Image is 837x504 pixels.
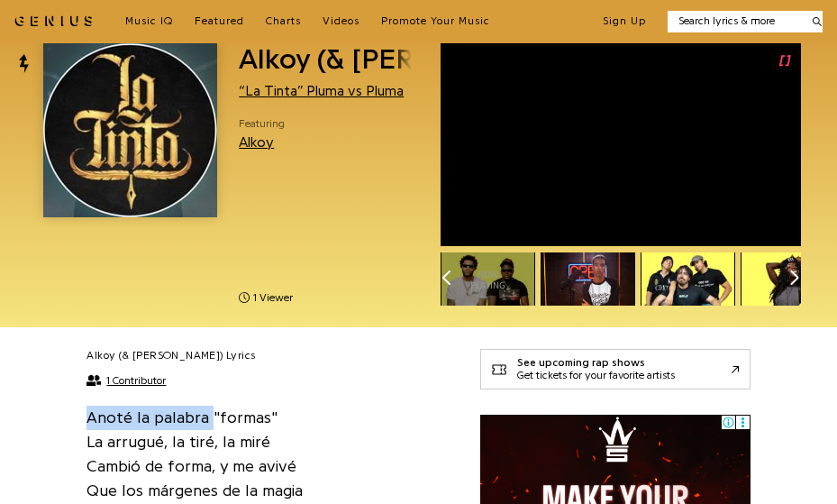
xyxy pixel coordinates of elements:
h2: Alkoy (& [PERSON_NAME]) Lyrics [86,349,255,363]
span: Charts [266,15,301,26]
span: Videos [323,15,359,26]
a: Promote Your Music [381,14,490,29]
span: 1 viewer [239,290,293,306]
div: See upcoming rap shows [517,357,675,370]
button: 1 Contributor [86,374,166,387]
a: See upcoming rap showsGet tickets for your favorite artists [480,349,751,389]
a: Featured [195,14,244,29]
span: Featuring [239,116,285,132]
img: Cover art for Alkoy (& Sophia) by "La Tinta" Pluma vs Pluma [43,43,217,217]
a: Alkoy [239,135,274,150]
span: 1 Contributor [106,374,166,387]
a: Music IQ [125,14,173,29]
a: “La Tinta” Pluma vs Pluma [239,84,404,98]
span: 1 viewer [253,290,293,306]
span: Music IQ [125,15,173,26]
a: Videos [323,14,359,29]
a: Charts [266,14,301,29]
button: Sign Up [603,14,646,29]
span: Alkoy (& [PERSON_NAME]) [239,45,587,74]
div: Get tickets for your favorite artists [517,370,675,382]
span: Promote Your Music [381,15,490,26]
input: Search lyrics & more [668,14,802,29]
span: Featured [195,15,244,26]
